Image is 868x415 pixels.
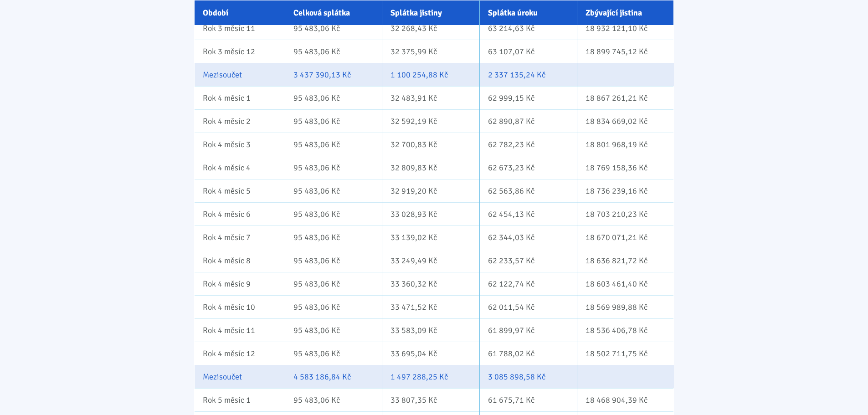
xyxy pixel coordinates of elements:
td: 63 107,07 Kč [480,40,577,63]
td: Rok 4 měsíc 10 [195,295,285,318]
td: 95 483,06 Kč [285,202,382,225]
td: Rok 3 měsíc 12 [195,40,285,63]
td: Rok 4 měsíc 2 [195,109,285,133]
td: 18 502 711,75 Kč [577,342,673,365]
td: 62 999,15 Kč [480,86,577,109]
td: Rok 4 měsíc 5 [195,179,285,202]
td: 18 603 461,40 Kč [577,272,673,295]
td: 62 782,23 Kč [480,133,577,156]
td: 62 344,03 Kč [480,225,577,249]
td: 32 483,91 Kč [382,86,480,109]
td: Rok 4 měsíc 6 [195,202,285,225]
td: Rok 4 měsíc 11 [195,318,285,342]
td: 95 483,06 Kč [285,249,382,272]
td: Rok 5 měsíc 1 [195,388,285,411]
td: 62 890,87 Kč [480,109,577,133]
td: 33 360,32 Kč [382,272,480,295]
td: Mezisoučet [195,365,285,388]
td: 62 563,86 Kč [480,179,577,202]
td: 18 769 158,36 Kč [577,156,673,179]
td: 95 483,06 Kč [285,40,382,63]
td: Rok 4 měsíc 12 [195,342,285,365]
td: 18 801 968,19 Kč [577,133,673,156]
td: 95 483,06 Kč [285,16,382,40]
td: 18 468 904,39 Kč [577,388,673,411]
td: Rok 4 měsíc 3 [195,133,285,156]
td: Rok 4 měsíc 8 [195,249,285,272]
td: 95 483,06 Kč [285,342,382,365]
td: 95 483,06 Kč [285,272,382,295]
td: 62 673,23 Kč [480,156,577,179]
td: 62 454,13 Kč [480,202,577,225]
td: 95 483,06 Kč [285,318,382,342]
td: 95 483,06 Kč [285,179,382,202]
td: 1 497 288,25 Kč [382,365,480,388]
td: Rok 4 měsíc 4 [195,156,285,179]
td: 33 028,93 Kč [382,202,480,225]
td: 4 583 186,84 Kč [285,365,382,388]
td: 95 483,06 Kč [285,86,382,109]
td: 18 536 406,78 Kč [577,318,673,342]
td: 62 122,74 Kč [480,272,577,295]
td: 3 437 390,13 Kč [285,63,382,86]
td: 61 788,02 Kč [480,342,577,365]
td: 18 670 071,21 Kč [577,225,673,249]
td: 18 899 745,12 Kč [577,40,673,63]
td: 61 675,71 Kč [480,388,577,411]
td: 3 085 898,58 Kč [480,365,577,388]
td: 95 483,06 Kč [285,225,382,249]
td: 32 592,19 Kč [382,109,480,133]
td: 33 807,35 Kč [382,388,480,411]
td: 33 583,09 Kč [382,318,480,342]
td: 33 471,52 Kč [382,295,480,318]
td: Rok 3 měsíc 11 [195,16,285,40]
td: 95 483,06 Kč [285,133,382,156]
td: 1 100 254,88 Kč [382,63,480,86]
td: Rok 4 měsíc 9 [195,272,285,295]
td: 63 214,63 Kč [480,16,577,40]
td: 18 736 239,16 Kč [577,179,673,202]
td: 62 233,57 Kč [480,249,577,272]
td: 33 695,04 Kč [382,342,480,365]
td: 32 809,83 Kč [382,156,480,179]
td: 95 483,06 Kč [285,109,382,133]
td: Rok 4 měsíc 7 [195,225,285,249]
td: 18 932 121,10 Kč [577,16,673,40]
td: 18 703 210,23 Kč [577,202,673,225]
td: 18 834 669,02 Kč [577,109,673,133]
td: 32 375,99 Kč [382,40,480,63]
td: Rok 4 měsíc 1 [195,86,285,109]
td: 95 483,06 Kč [285,295,382,318]
td: 61 899,97 Kč [480,318,577,342]
td: 18 636 821,72 Kč [577,249,673,272]
td: 18 867 261,21 Kč [577,86,673,109]
td: 33 249,49 Kč [382,249,480,272]
td: 18 569 989,88 Kč [577,295,673,318]
td: 95 483,06 Kč [285,388,382,411]
td: Mezisoučet [195,63,285,86]
td: 32 700,83 Kč [382,133,480,156]
td: 62 011,54 Kč [480,295,577,318]
td: 95 483,06 Kč [285,156,382,179]
td: 33 139,02 Kč [382,225,480,249]
td: 32 919,20 Kč [382,179,480,202]
td: 32 268,43 Kč [382,16,480,40]
td: 2 337 135,24 Kč [480,63,577,86]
